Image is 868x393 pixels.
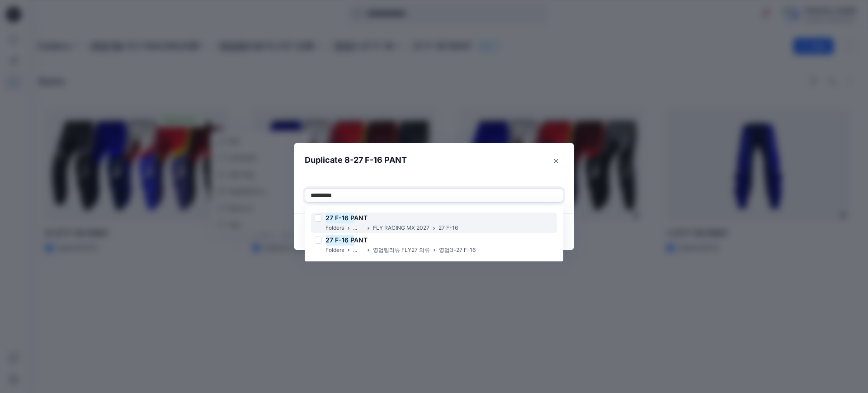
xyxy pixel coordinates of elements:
[305,154,407,166] p: Duplicate 8-27 F-16 PANT
[325,246,344,255] p: Folders
[353,246,364,255] p: ...
[549,154,563,168] button: Close
[353,223,364,233] p: ...
[325,234,354,246] mark: 27 F-16 P
[325,212,354,224] mark: 27 F-16 P
[373,246,430,255] p: 영업팀리뷰 FLY27 의류
[439,246,476,255] p: 영업3-27 F-16
[373,223,429,233] p: FLY RACING MX 2027
[439,223,458,233] p: 27 F-16
[354,236,368,244] span: ANT
[354,214,368,222] span: ANT
[325,223,344,233] p: Folders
